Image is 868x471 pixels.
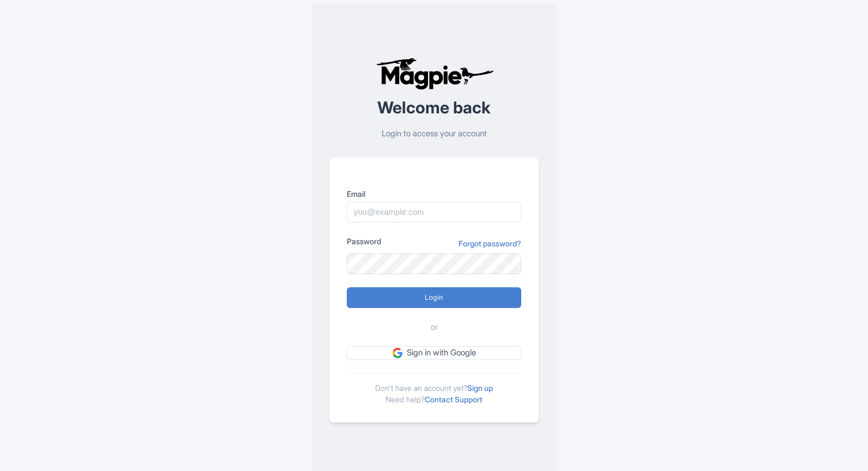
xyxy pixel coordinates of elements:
img: google.svg [393,348,402,358]
a: Contact Support [425,395,483,404]
input: Login [347,287,521,308]
a: Sign in with Google [347,346,521,360]
span: or [431,321,438,334]
input: you@example.com [347,202,521,222]
img: logo-ab69f6fb50320c5b225c76a69d11143b.png [373,57,496,90]
p: Login to access your account [329,128,539,140]
label: Email [347,188,521,200]
a: Sign up [467,383,493,392]
div: Don't have an account yet? Need help? [347,373,521,405]
h2: Welcome back [329,99,539,117]
label: Password [347,235,381,247]
a: Forgot password? [459,238,521,249]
